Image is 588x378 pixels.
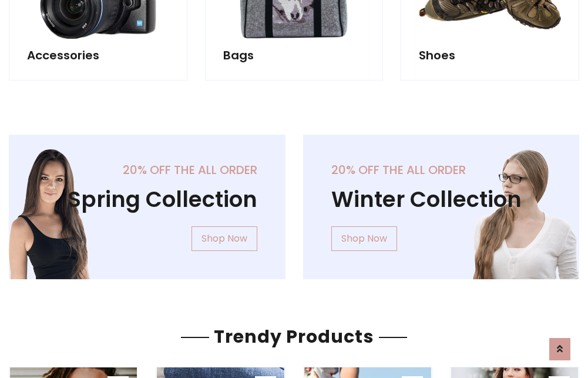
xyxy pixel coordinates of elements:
h5: 20% off the all order [331,163,552,177]
h1: Winter Collection [331,186,552,212]
h5: Accessories [27,48,169,62]
h5: 20% off the all order [37,163,257,177]
a: Shop Now [191,226,257,251]
span: Trendy Products [209,324,379,349]
h5: Bags [223,48,365,62]
h1: Spring Collection [37,186,257,212]
h5: Shoes [419,48,561,62]
a: Shop Now [331,226,397,251]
